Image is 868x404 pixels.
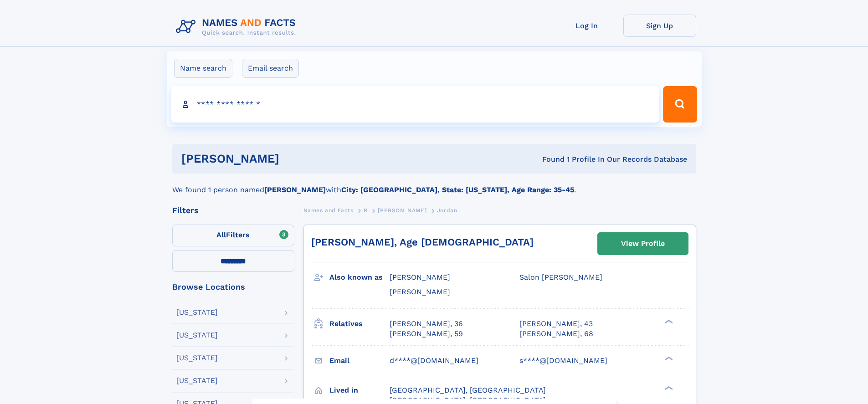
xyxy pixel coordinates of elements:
[519,319,593,329] a: [PERSON_NAME], 43
[172,15,303,39] img: Logo Names and Facts
[176,309,218,316] div: [US_STATE]
[341,185,574,194] b: City: [GEOGRAPHIC_DATA], State: [US_STATE], Age Range: 35-45
[303,205,354,216] a: Names and Facts
[390,386,546,394] span: [GEOGRAPHIC_DATA], [GEOGRAPHIC_DATA]
[390,329,463,339] a: [PERSON_NAME], 59
[172,206,294,215] div: Filters
[364,207,368,214] span: R
[550,15,623,37] a: Log In
[390,287,450,296] span: [PERSON_NAME]
[329,383,390,398] h3: Lived in
[598,233,688,255] a: View Profile
[663,86,697,123] button: Search Button
[411,154,687,164] div: Found 1 Profile In Our Records Database
[171,86,659,123] input: search input
[390,319,463,329] a: [PERSON_NAME], 36
[623,15,696,37] a: Sign Up
[329,316,390,332] h3: Relatives
[621,233,665,254] div: View Profile
[519,273,602,281] span: Salon [PERSON_NAME]
[663,318,673,324] div: ❯
[663,355,673,361] div: ❯
[264,185,326,194] b: [PERSON_NAME]
[174,59,232,78] label: Name search
[176,377,218,384] div: [US_STATE]
[378,205,426,216] a: [PERSON_NAME]
[176,354,218,362] div: [US_STATE]
[378,207,426,214] span: [PERSON_NAME]
[364,205,368,216] a: R
[519,329,593,339] a: [PERSON_NAME], 68
[663,385,673,391] div: ❯
[172,283,294,291] div: Browse Locations
[181,153,411,164] h1: [PERSON_NAME]
[242,59,299,78] label: Email search
[311,236,534,248] a: [PERSON_NAME], Age [DEMOGRAPHIC_DATA]
[329,270,390,285] h3: Also known as
[172,174,696,195] div: We found 1 person named with .
[329,353,390,368] h3: Email
[437,207,457,214] span: Jordan
[390,273,450,281] span: [PERSON_NAME]
[172,225,294,246] label: Filters
[216,230,226,239] span: All
[176,332,218,339] div: [US_STATE]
